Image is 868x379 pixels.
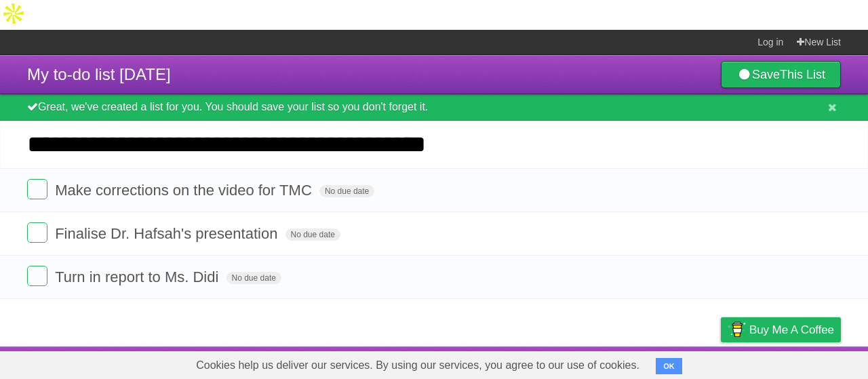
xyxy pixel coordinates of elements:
[721,317,841,342] a: Buy me a coffee
[657,350,687,376] a: Terms
[182,352,653,379] span: Cookies help us deliver our services. By using our services, you agree to our use of cookies.
[757,30,783,54] a: Log in
[656,358,682,374] button: OK
[755,350,841,376] a: Suggest a feature
[728,318,746,341] img: Buy me a coffee
[27,222,47,243] label: Done
[285,228,340,241] span: No due date
[319,185,374,197] span: No due date
[780,68,825,81] b: This List
[721,61,841,88] a: SaveThis List
[749,318,834,342] span: Buy me a coffee
[55,182,315,199] span: Make corrections on the video for TMC
[797,30,841,54] a: New List
[27,179,47,199] label: Done
[585,350,640,376] a: Developers
[540,350,569,376] a: About
[226,272,281,284] span: No due date
[27,65,171,83] span: My to-do list [DATE]
[55,225,281,242] span: Finalise Dr. Hafsah's presentation
[703,350,738,376] a: Privacy
[27,266,47,286] label: Done
[55,268,222,285] span: Turn in report to Ms. Didi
